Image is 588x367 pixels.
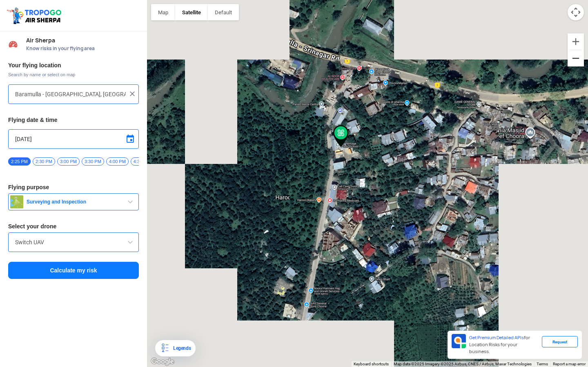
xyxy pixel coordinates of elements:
h3: Flying date & time [8,117,139,123]
input: Select Date [15,134,132,144]
span: 4:30 PM [131,157,153,166]
button: Calculate my risk [8,262,139,279]
a: Terms [537,362,548,366]
span: 3:00 PM [57,157,80,166]
input: Search your flying location [15,89,126,99]
img: Premium APIs [452,334,466,348]
a: Open this area in Google Maps (opens a new window) [149,356,176,367]
h3: Flying purpose [8,184,139,190]
span: 2:30 PM [33,157,55,166]
span: Get Premium Detailed APIs [469,335,524,340]
input: Search by name or Brand [15,237,132,247]
h3: Your flying location [8,62,139,68]
button: Map camera controls [568,4,584,20]
button: Zoom out [568,50,584,66]
button: Zoom in [568,33,584,50]
span: Know risks in your flying area [26,45,139,52]
span: 2:25 PM [8,157,31,166]
img: Google [149,356,176,367]
span: Map data ©2025 Imagery ©2025 Airbus, CNES / Airbus, Maxar Technologies [394,362,532,366]
h3: Select your drone [8,223,139,229]
span: 3:30 PM [82,157,104,166]
img: ic_tgdronemaps.svg [6,6,64,25]
button: Surveying and Inspection [8,193,139,210]
span: Search by name or select on map [8,71,139,78]
img: survey.png [10,195,23,208]
div: for Location Risks for your business. [466,334,542,356]
span: Surveying and Inspection [23,199,125,205]
a: Report a map error [553,362,586,366]
img: ic_close.png [128,90,136,98]
button: Keyboard shortcuts [354,361,389,367]
span: 4:00 PM [106,157,129,166]
div: Legends [170,343,191,353]
button: Show satellite imagery [175,4,208,20]
img: Legends [160,343,170,353]
span: Air Sherpa [26,37,139,44]
button: Show street map [151,4,175,20]
img: Risk Scores [8,39,18,49]
div: Request [542,336,578,347]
